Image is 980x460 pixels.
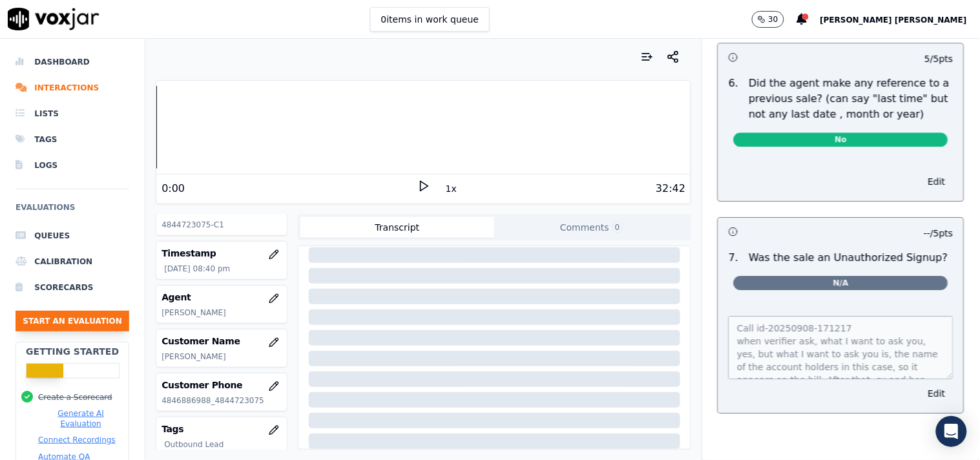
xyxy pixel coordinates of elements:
[768,14,778,25] p: 30
[162,291,281,304] h3: Agent
[612,222,623,233] span: 0
[162,247,281,260] h3: Timestamp
[38,408,123,429] button: Generate AI Evaluation
[162,379,281,392] h3: Customer Phone
[162,423,281,435] h3: Tags
[656,181,685,196] div: 32:42
[164,439,281,450] p: Outbound Lead
[16,223,129,249] a: Queues
[38,435,116,445] button: Connect Recordings
[162,220,281,230] p: 4844723075-C1
[162,308,281,318] p: [PERSON_NAME]
[370,7,490,32] button: 0items in work queue
[749,76,954,122] p: Did the agent make any reference to a previous sale? (can say "last time" but not any last date ,...
[16,152,129,178] a: Logs
[752,11,784,28] button: 30
[924,227,954,240] p: -- / 5 pts
[16,249,129,275] a: Calibration
[921,172,954,191] button: Edit
[162,395,281,406] p: 4846886988_4844723075
[734,276,948,290] span: N/A
[164,264,281,274] p: [DATE] 08:40 pm
[752,11,797,28] button: 30
[724,250,744,266] p: 7 .
[734,132,948,147] span: No
[16,275,129,300] a: Scorecards
[936,416,967,447] div: Open Intercom Messenger
[162,335,281,348] h3: Customer Name
[16,101,129,127] a: Lists
[16,75,129,101] a: Interactions
[300,217,495,238] button: Transcript
[162,351,281,362] p: [PERSON_NAME]
[38,392,112,402] button: Create a Scorecard
[443,180,459,198] button: 1x
[921,384,954,402] button: Edit
[162,181,185,196] div: 0:00
[820,12,980,27] button: [PERSON_NAME] [PERSON_NAME]
[16,127,129,152] a: Tags
[16,311,129,331] button: Start an Evaluation
[16,49,129,75] a: Dashboard
[8,8,99,30] img: voxjar logo
[925,52,954,65] p: 5 / 5 pts
[26,345,119,358] h2: Getting Started
[494,217,689,238] button: Comments
[749,250,948,266] p: Was the sale an Unauthorized Signup?
[724,76,744,122] p: 6 .
[820,16,967,25] span: [PERSON_NAME] [PERSON_NAME]
[16,200,129,223] h6: Evaluations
